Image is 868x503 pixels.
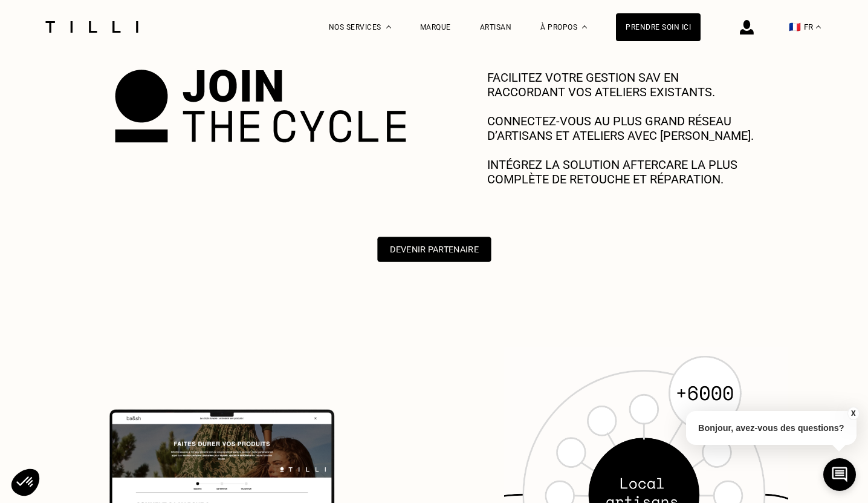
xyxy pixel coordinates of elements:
[377,237,491,262] button: Devenir Partenaire
[740,20,754,35] img: icône connexion
[480,23,512,31] a: Artisan
[616,13,701,41] a: Prendre soin ici
[816,25,821,28] img: menu déroulant
[41,21,143,33] img: Logo du service de couturière Tilli
[847,407,859,420] button: X
[487,27,754,186] p: PILOTEZ VOTRE PLATEFORME CARE & REPAIR AU PLUS PRÈS DE VOS ENJEUX. FACILITEZ VOTRE GESTION SAV EN...
[386,25,391,28] img: Menu déroulant
[582,25,587,28] img: Menu déroulant à propos
[115,70,406,143] img: Join The Cycle
[789,21,801,33] span: 🇫🇷
[686,411,857,445] p: Bonjour, avez-vous des questions?
[420,23,451,31] a: Marque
